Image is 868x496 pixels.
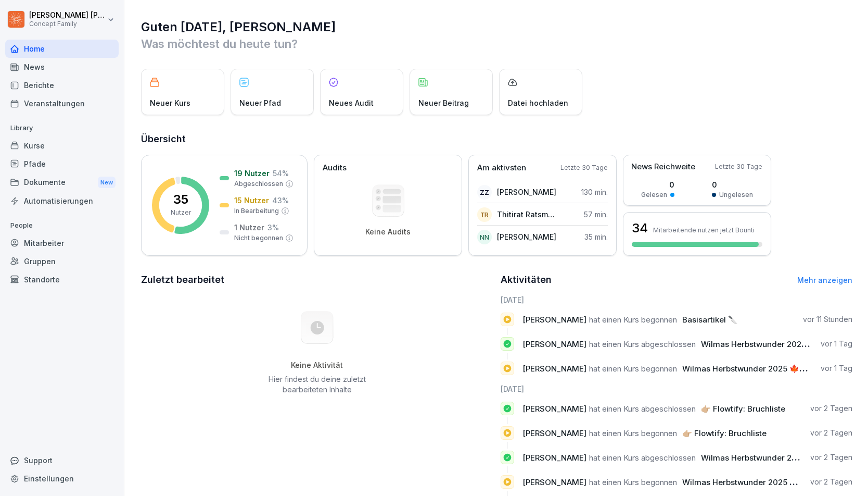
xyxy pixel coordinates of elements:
[501,383,853,394] h6: [DATE]
[522,453,586,463] span: [PERSON_NAME]
[5,252,119,270] a: Gruppen
[497,187,556,197] p: [PERSON_NAME]
[141,19,852,35] h1: Guten [DATE], [PERSON_NAME]
[701,453,838,463] span: Wilmas Herbstwunder 2025 🍁🍂🪄
[589,477,677,487] span: hat einen Kurs begonnen
[234,179,283,189] p: Abgeschlossen
[715,162,762,171] p: Letzte 30 Tage
[641,190,667,200] p: Gelesen
[682,364,819,374] span: Wilmas Herbstwunder 2025 🍁🍂🪄
[329,97,374,108] p: Neues Audit
[810,477,852,487] p: vor 2 Tagen
[272,195,289,206] p: 43 %
[234,222,264,233] p: 1 Nutzer
[477,230,492,244] div: NN
[719,190,753,200] p: Ungelesen
[501,272,552,287] h2: Aktivitäten
[522,404,586,414] span: [PERSON_NAME]
[821,339,852,349] p: vor 1 Tag
[5,94,119,113] a: Veranstaltungen
[264,361,369,370] h5: Keine Aktivität
[5,173,119,192] a: DokumenteNew
[797,276,852,284] a: Mehr anzeigen
[701,339,838,349] span: Wilmas Herbstwunder 2025 🍁🍂🪄
[5,40,119,58] a: Home
[477,207,492,222] div: TR
[150,97,190,108] p: Neuer Kurs
[821,363,852,374] p: vor 1 Tag
[5,192,119,210] a: Automatisierungen
[712,179,753,190] p: 0
[5,270,119,289] a: Standorte
[171,208,191,217] p: Nutzer
[477,185,492,200] div: ZZ
[234,233,283,243] p: Nicht begonnen
[234,168,270,179] p: 19 Nutzer
[29,11,105,20] p: [PERSON_NAME] [PERSON_NAME]
[641,179,674,190] p: 0
[273,168,289,179] p: 54 %
[589,364,677,374] span: hat einen Kurs begonnen
[5,76,119,94] a: Berichte
[810,428,852,438] p: vor 2 Tagen
[497,209,557,220] p: Thitirat Ratsmee
[501,294,853,305] h6: [DATE]
[477,162,526,174] p: Am aktivsten
[560,163,608,172] p: Letzte 30 Tage
[173,193,188,206] p: 35
[682,428,767,438] span: 👉🏼 Flowtify: Bruchliste
[522,477,586,487] span: [PERSON_NAME]
[5,173,119,192] div: Dokumente
[141,35,852,52] p: Was möchtest du heute tun?
[803,314,852,325] p: vor 11 Stunden
[497,231,556,242] p: [PERSON_NAME]
[5,137,119,155] a: Kurse
[234,206,279,216] p: In Bearbeitung
[631,161,695,173] p: News Reichweite
[29,20,105,28] p: Concept Family
[522,364,586,374] span: [PERSON_NAME]
[5,155,119,173] a: Pfade
[522,339,586,349] span: [PERSON_NAME]
[810,452,852,463] p: vor 2 Tagen
[5,451,119,469] div: Support
[810,403,852,414] p: vor 2 Tagen
[701,404,785,414] span: 👉🏼 Flowtify: Bruchliste
[581,187,608,197] p: 130 min.
[589,404,696,414] span: hat einen Kurs abgeschlossen
[141,272,493,287] h2: Zuletzt bearbeitet
[5,120,119,137] p: Library
[5,234,119,252] a: Mitarbeiter
[418,97,469,108] p: Neuer Beitrag
[589,428,677,438] span: hat einen Kurs begonnen
[522,428,586,438] span: [PERSON_NAME]
[584,209,608,220] p: 57 min.
[584,231,608,242] p: 35 min.
[264,374,369,395] p: Hier findest du deine zuletzt bearbeiteten Inhalte
[98,177,116,189] div: New
[5,217,119,234] p: People
[682,477,819,487] span: Wilmas Herbstwunder 2025 🍁🍂🪄
[5,58,119,76] a: News
[508,97,568,108] p: Datei hochladen
[589,315,677,325] span: hat einen Kurs begonnen
[682,315,738,325] span: Basisartikel 🔪
[653,226,755,234] p: Mitarbeitende nutzen jetzt Bounti
[234,195,269,206] p: 15 Nutzer
[632,219,648,237] h3: 34
[267,222,279,233] p: 3 %
[589,339,696,349] span: hat einen Kurs abgeschlossen
[5,469,119,488] a: Einstellungen
[589,453,696,463] span: hat einen Kurs abgeschlossen
[239,97,281,108] p: Neuer Pfad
